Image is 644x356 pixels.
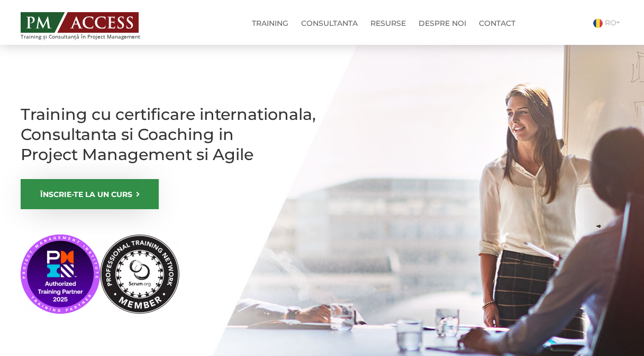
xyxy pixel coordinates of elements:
[298,13,360,34] a: Consultanta
[21,12,139,33] img: PM ACCESS - Echipa traineri si consultanti certificati PMP: Narciss Popescu, Mihai Olaru, Monica ...
[21,105,317,165] h1: Training cu certificare internationala, Consultanta si Coaching in Project Management si Agile
[593,18,624,27] a: RO
[21,235,179,314] img: PMI
[416,13,469,34] a: Despre noi
[249,13,291,34] a: Training
[368,13,409,34] a: Resurse
[593,18,603,28] img: Romana
[21,34,160,40] span: Training și Consultanță în Project Management
[21,179,159,209] a: ÎNSCRIE-TE LA UN CURS
[476,13,518,34] a: Contact
[21,9,160,40] a: Training și Consultanță în Project Management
